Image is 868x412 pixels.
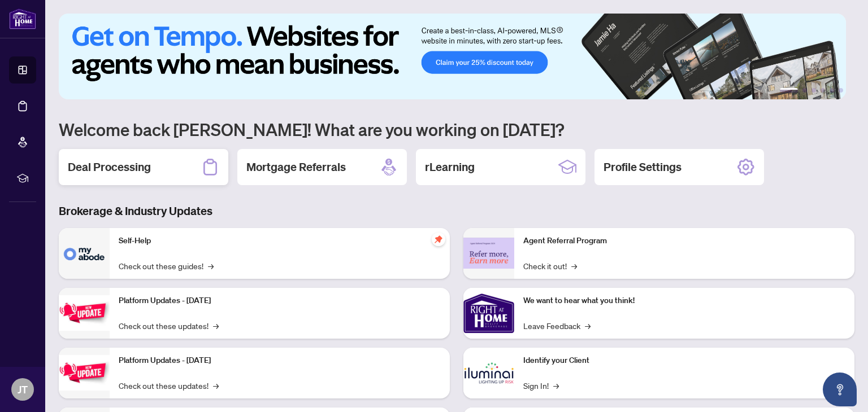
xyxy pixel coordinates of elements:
button: 3 [811,88,816,93]
img: Slide 0 [59,14,846,99]
p: We want to hear what you think! [523,295,845,307]
span: → [585,319,591,332]
img: Platform Updates - July 8, 2025 [59,355,110,391]
button: 4 [821,88,825,93]
button: 6 [839,88,843,93]
button: 1 [780,88,798,93]
a: Check out these updates!→ [119,379,219,392]
h2: rLearning [425,159,475,175]
img: Identify your Client [463,348,514,398]
h2: Mortgage Referrals [246,159,346,175]
p: Platform Updates - [DATE] [119,295,441,307]
h2: Deal Processing [68,159,151,175]
img: Agent Referral Program [463,238,514,269]
h2: Profile Settings [604,159,682,175]
button: 2 [802,88,807,93]
a: Check out these updates!→ [119,319,219,332]
img: Platform Updates - July 21, 2025 [59,295,110,331]
h1: Welcome back [PERSON_NAME]! What are you working on [DATE]? [59,119,854,140]
img: Self-Help [59,228,110,279]
span: → [208,260,214,272]
button: Open asap [823,372,857,406]
p: Identify your Client [523,354,845,367]
p: Self-Help [119,235,441,247]
p: Agent Referral Program [523,235,845,247]
a: Sign In!→ [523,379,559,392]
span: → [553,379,559,392]
a: Check out these guides!→ [119,260,214,272]
img: logo [9,8,36,29]
span: → [571,260,577,272]
a: Leave Feedback→ [523,319,591,332]
span: → [213,379,219,392]
img: We want to hear what you think! [463,288,514,339]
span: JT [18,382,28,397]
a: Check it out!→ [523,260,577,272]
span: pushpin [432,233,445,246]
p: Platform Updates - [DATE] [119,354,441,367]
h3: Brokerage & Industry Updates [59,203,854,219]
span: → [213,319,219,332]
button: 5 [830,88,834,93]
